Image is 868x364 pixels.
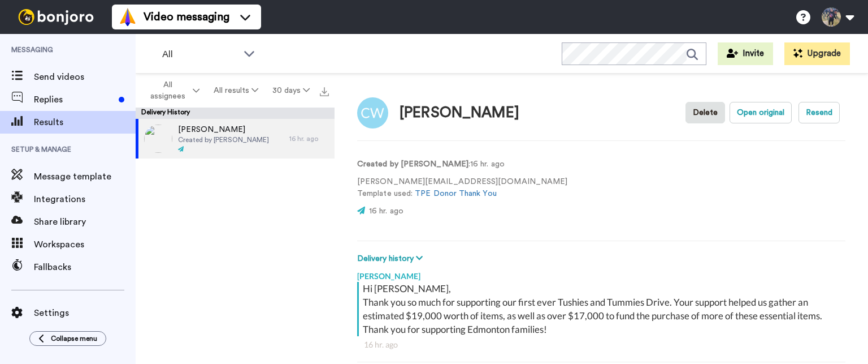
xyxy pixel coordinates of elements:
span: Integrations [34,192,136,206]
div: Hi [PERSON_NAME], Thank you so much for supporting our first ever Tushies and Tummies Drive. Your... [363,282,843,336]
span: Created by [PERSON_NAME] [178,135,269,144]
span: Workspaces [34,238,136,251]
span: Share library [34,215,136,229]
button: Upgrade [784,42,850,65]
button: Invite [718,42,773,65]
button: Export all results that match these filters now. [316,82,332,99]
img: 4bf8fdc2-4ea8-4429-9853-645092d547cb-thumb.jpg [144,125,172,153]
span: [PERSON_NAME] [178,124,269,135]
span: Results [34,115,136,129]
button: All assignees [138,75,207,106]
span: All [162,48,238,61]
img: export.svg [320,87,329,96]
span: Video messaging [144,9,229,25]
button: Resend [798,102,840,123]
div: [PERSON_NAME] [400,105,519,121]
img: Image of Callum Weir [357,97,388,129]
span: All assignees [145,79,190,102]
img: bj-logo-header-white.svg [14,9,98,25]
span: Send videos [34,70,136,84]
div: Delivery History [136,108,335,119]
span: Replies [34,93,114,106]
button: All results [207,80,266,101]
span: 16 hr. ago [369,207,403,215]
button: Delete [685,102,725,123]
a: [PERSON_NAME]Created by [PERSON_NAME]16 hr. ago [136,119,335,159]
a: TPE Donor Thank You [415,190,497,198]
div: 16 hr. ago [364,339,839,350]
button: 30 days [265,80,316,101]
button: Open original [730,102,792,123]
div: [PERSON_NAME] [357,265,845,282]
span: Settings [34,306,136,320]
strong: Created by [PERSON_NAME] [357,160,468,168]
span: Fallbacks [34,260,136,274]
span: Collapse menu [51,334,97,343]
p: : 16 hr. ago [357,159,567,170]
span: Message template [34,170,136,183]
div: 16 hr. ago [289,134,329,143]
p: [PERSON_NAME][EMAIL_ADDRESS][DOMAIN_NAME] Template used: [357,176,567,200]
button: Delivery history [357,252,426,265]
img: vm-color.svg [119,8,137,26]
button: Collapse menu [29,331,106,346]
